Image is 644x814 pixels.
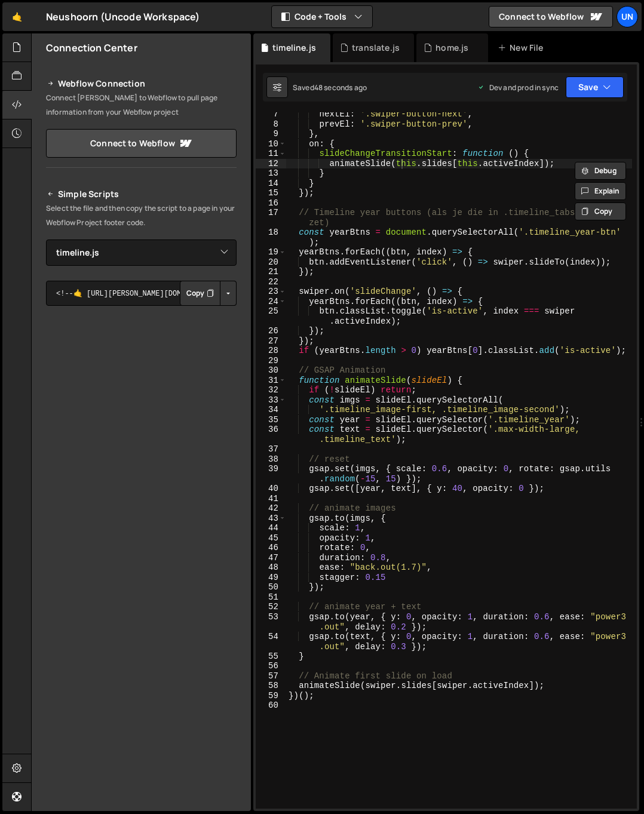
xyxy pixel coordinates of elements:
div: Dev and prod in sync [477,82,559,93]
div: 37 [256,444,286,454]
div: 13 [256,168,286,179]
div: 27 [256,336,286,346]
div: 22 [256,277,286,287]
div: 8 [256,119,286,130]
div: 45 [256,533,286,543]
div: 20 [256,257,286,268]
div: 48 [256,563,286,573]
div: Saved [293,82,367,93]
div: 52 [256,602,286,612]
div: 31 [256,376,286,386]
a: Connect to Webflow [489,6,613,27]
div: 42 [256,503,286,514]
a: Un [617,6,638,27]
div: 29 [256,356,286,366]
div: 21 [256,267,286,277]
div: 12 [256,159,286,169]
div: 51 [256,592,286,603]
div: 33 [256,395,286,406]
div: 17 [256,208,286,228]
div: 35 [256,415,286,425]
div: 38 [256,454,286,465]
div: 43 [256,514,286,524]
div: 30 [256,365,286,376]
div: 40 [256,484,286,494]
div: 55 [256,652,286,662]
textarea: <!--🤙 [URL][PERSON_NAME][DOMAIN_NAME]> <script>document.addEventListener("DOMContentLoaded", func... [46,281,237,306]
div: 47 [256,553,286,563]
div: 60 [256,701,286,711]
button: Explain [575,182,626,200]
div: 46 [256,543,286,553]
div: timeline.js [272,42,316,54]
p: Select the file and then copy the script to a page in your Webflow Project footer code. [46,201,237,230]
div: 53 [256,612,286,632]
div: 7 [256,109,286,119]
h2: Connection Center [46,41,137,54]
div: Button group with nested dropdown [180,281,237,306]
div: 19 [256,247,286,257]
div: 39 [256,464,286,484]
div: 34 [256,405,286,415]
button: Copy [180,281,220,306]
div: 10 [256,139,286,149]
div: 18 [256,228,286,247]
div: 25 [256,306,286,326]
div: 54 [256,632,286,652]
div: home.js [436,42,468,54]
div: 41 [256,494,286,504]
div: 56 [256,661,286,671]
button: Copy [575,202,626,220]
iframe: YouTube video player [46,441,238,548]
iframe: YouTube video player [46,325,238,433]
a: 🤙 [2,2,32,31]
button: Save [566,76,624,98]
div: 44 [256,523,286,533]
div: translate.js [352,42,400,54]
div: 14 [256,179,286,189]
h2: Webflow Connection [46,76,237,91]
div: 50 [256,582,286,592]
a: Connect to Webflow [46,129,237,158]
p: Connect [PERSON_NAME] to Webflow to pull page information from your Webflow project [46,91,237,119]
button: Debug [575,162,626,180]
div: 26 [256,326,286,336]
div: 16 [256,198,286,208]
div: 32 [256,385,286,395]
div: 23 [256,287,286,297]
div: 24 [256,297,286,307]
button: Code + Tools [272,6,372,27]
div: 11 [256,149,286,159]
div: 59 [256,691,286,701]
div: 15 [256,188,286,198]
div: New File [498,42,548,54]
div: 36 [256,425,286,444]
div: 28 [256,346,286,356]
div: 57 [256,671,286,681]
div: 49 [256,573,286,583]
div: 58 [256,681,286,691]
div: Neushoorn (Uncode Workspace) [46,10,200,24]
div: 9 [256,129,286,139]
h2: Simple Scripts [46,187,237,201]
div: 48 seconds ago [314,82,367,93]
